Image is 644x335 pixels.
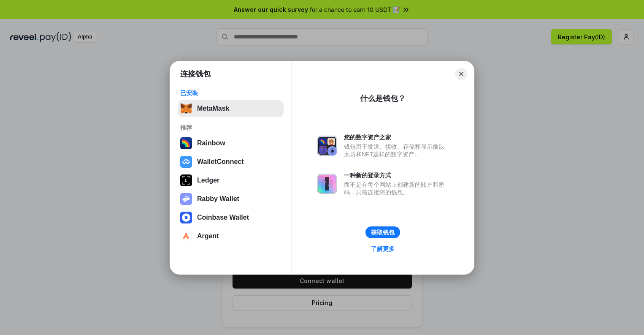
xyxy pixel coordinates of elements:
img: svg+xml,%3Csvg%20fill%3D%22none%22%20height%3D%2233%22%20viewBox%3D%220%200%2035%2033%22%20width%... [180,103,192,114]
div: Coinbase Wallet [197,214,249,221]
img: svg+xml,%3Csvg%20width%3D%2228%22%20height%3D%2228%22%20viewBox%3D%220%200%2028%2028%22%20fill%3D... [180,230,192,242]
a: 了解更多 [366,243,400,254]
img: svg+xml,%3Csvg%20xmlns%3D%22http%3A%2F%2Fwww.w3.org%2F2000%2Fsvg%22%20fill%3D%22none%22%20viewBox... [317,136,337,156]
div: 了解更多 [371,245,395,253]
div: Ledger [197,177,219,184]
img: svg+xml,%3Csvg%20xmlns%3D%22http%3A%2F%2Fwww.w3.org%2F2000%2Fsvg%22%20width%3D%2228%22%20height%3... [180,174,192,186]
div: 一种新的登录方式 [344,172,449,179]
div: Rabby Wallet [197,195,239,203]
div: 推荐 [180,124,281,131]
img: svg+xml,%3Csvg%20width%3D%22120%22%20height%3D%22120%22%20viewBox%3D%220%200%20120%20120%22%20fil... [180,137,192,149]
div: 您的数字资产之家 [344,133,449,141]
div: 而不是在每个网站上创建新的账户和密码，只需连接您的钱包。 [344,181,449,196]
div: Argent [197,232,219,240]
button: Close [455,68,467,80]
div: 什么是钱包？ [360,93,406,103]
button: MetaMask [178,100,284,117]
button: 获取钱包 [365,226,400,238]
div: 获取钱包 [371,229,395,236]
img: svg+xml,%3Csvg%20width%3D%2228%22%20height%3D%2228%22%20viewBox%3D%220%200%2028%2028%22%20fill%3D... [180,212,192,223]
div: 已安装 [180,89,281,97]
div: Rainbow [197,139,225,147]
div: MetaMask [197,105,229,112]
button: Rainbow [178,135,284,152]
button: Ledger [178,172,284,189]
button: WalletConnect [178,153,284,170]
img: svg+xml,%3Csvg%20xmlns%3D%22http%3A%2F%2Fwww.w3.org%2F2000%2Fsvg%22%20fill%3D%22none%22%20viewBox... [317,174,337,194]
img: svg+xml,%3Csvg%20xmlns%3D%22http%3A%2F%2Fwww.w3.org%2F2000%2Fsvg%22%20fill%3D%22none%22%20viewBox... [180,193,192,205]
div: 钱包用于发送、接收、存储和显示像以太坊和NFT这样的数字资产。 [344,143,449,158]
img: svg+xml,%3Csvg%20width%3D%2228%22%20height%3D%2228%22%20viewBox%3D%220%200%2028%2028%22%20fill%3D... [180,156,192,168]
div: WalletConnect [197,158,244,166]
button: Rabby Wallet [178,191,284,207]
h1: 连接钱包 [180,69,211,79]
button: Coinbase Wallet [178,209,284,226]
button: Argent [178,228,284,245]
